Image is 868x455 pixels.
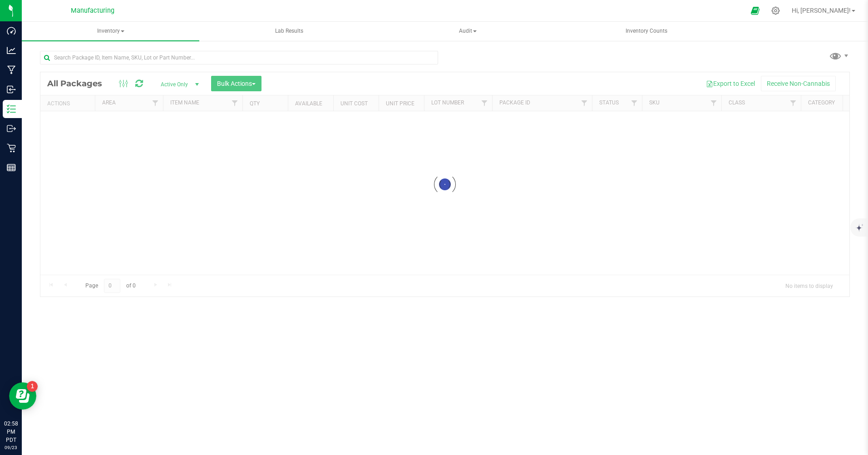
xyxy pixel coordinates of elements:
inline-svg: Outbound [7,124,16,133]
iframe: Resource center unread badge [27,381,38,392]
span: Open Ecommerce Menu [745,2,765,20]
inline-svg: Retail [7,143,16,153]
div: Manage settings [770,6,781,15]
p: 09/23 [4,444,18,451]
inline-svg: Inventory [7,104,16,114]
inline-svg: Inbound [7,85,16,94]
a: Inventory Counts [557,22,735,41]
p: 02:58 PM PDT [4,420,18,444]
span: Inventory Counts [613,27,680,35]
iframe: Resource center [9,382,36,410]
inline-svg: Manufacturing [7,65,16,74]
inline-svg: Reports [7,163,16,172]
input: Search Package ID, Item Name, SKU, Lot or Part Number... [40,51,438,64]
span: Hi, [PERSON_NAME]! [792,7,851,14]
a: Audit [379,22,557,41]
a: Lab Results [200,22,378,41]
span: Audit [380,22,556,40]
span: Lab Results [263,27,316,35]
a: Inventory [22,22,199,41]
span: Manufacturing [71,7,114,15]
inline-svg: Analytics [7,46,16,55]
inline-svg: Dashboard [7,26,16,35]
